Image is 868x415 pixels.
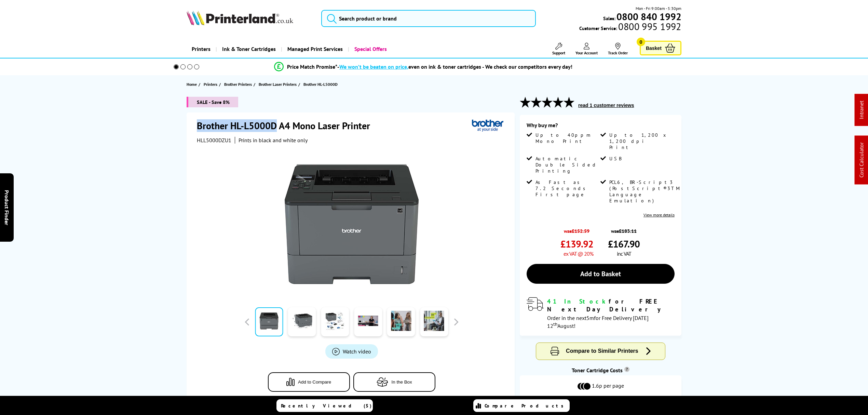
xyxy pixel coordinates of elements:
i: Prints in black and white only [239,137,308,144]
a: Intranet [858,101,865,119]
span: 0800 995 1992 [617,23,681,30]
a: Compare Products [473,399,570,412]
a: Printers [204,81,219,88]
span: Order in the next for Free Delivery [DATE] 12 August! [547,314,649,329]
a: View more details [643,212,675,217]
span: Recently Viewed (5) [281,403,372,409]
sup: th [553,321,557,327]
span: Basket [646,43,662,53]
span: ex VAT @ 20% [564,250,593,257]
button: Compare to Similar Printers [536,343,665,360]
div: - even on ink & toner cartridges - We check our competitors every day! [337,63,572,70]
span: Mon - Fri 9:00am - 5:30pm [636,5,681,12]
a: Basket 0 [640,41,681,55]
span: £167.90 [608,238,640,250]
div: Toner Cartridge Costs [520,367,681,374]
a: Track Order [608,43,628,55]
div: Why buy me? [527,122,675,132]
span: Automatic Double Sided Printing [535,156,599,174]
a: Brother Printers [224,81,254,88]
span: was [560,224,593,234]
img: Printerland Logo [187,10,293,25]
span: Sales: [603,15,615,22]
span: 5m [586,314,594,321]
a: Recently Viewed (5) [276,399,373,412]
span: We won’t be beaten on price, [339,63,408,70]
a: Managed Print Services [281,40,348,58]
a: Support [552,43,565,55]
span: Product Finder [3,190,10,225]
span: Ink & Toner Cartridges [222,40,276,58]
a: Printers [187,40,216,58]
a: Your Account [575,43,598,55]
span: £139.92 [560,238,593,250]
span: Compare to Similar Printers [566,348,638,354]
button: In the Box [353,372,435,392]
a: Brother Laser Printers [259,81,298,88]
a: Printerland Logo [187,10,313,27]
span: Compare Products [485,403,567,409]
a: Ink & Toner Cartridges [216,40,281,58]
span: PCL6, BR-Script3 (PostScript®3TM Language Emulation) [609,179,680,204]
span: Brother Laser Printers [259,81,297,88]
span: Customer Service: [579,23,681,31]
button: read 1 customer reviews [576,102,636,108]
strike: £183.11 [619,228,637,234]
span: Up to 40ppm Mono Print [535,132,599,144]
span: Brother HL-L5000D [303,82,338,87]
sup: Cost per page [624,367,629,372]
a: Add to Basket [527,264,675,284]
a: 0800 840 1992 [615,13,681,20]
span: Price Match Promise* [287,63,337,70]
span: Brother Printers [224,81,252,88]
span: SALE - Save 8% [187,97,238,107]
div: modal_delivery [527,297,675,329]
img: Brother HL-L5000D [285,157,419,291]
span: 0 [637,38,645,46]
span: Printers [204,81,217,88]
span: Your Account [575,50,598,55]
span: Watch video [343,348,371,355]
img: Brother [472,119,503,132]
span: Support [552,50,565,55]
span: Up to 1,200 x 1,200 dpi Print [609,132,673,150]
strike: £152.59 [572,228,589,234]
span: Home [187,81,197,88]
div: for FREE Next Day Delivery [547,297,675,313]
span: 1.6p per page [592,382,624,390]
input: Search product or brand [321,10,536,27]
a: Cost Calculator [858,143,865,178]
a: Home [187,81,199,88]
span: inc VAT [617,250,631,257]
span: USB [609,156,621,162]
span: As Fast as 7.2 Seconds First page [535,179,599,198]
span: HLL5000DZU1 [197,137,231,144]
li: modal_Promise [164,61,682,73]
b: 0800 840 1992 [616,10,681,23]
span: 41 In Stock [547,297,609,305]
a: Special Offers [348,40,392,58]
span: In the Box [392,379,412,385]
span: was [608,224,640,234]
a: Product_All_Videos [325,344,378,359]
span: Add to Compare [298,379,331,385]
button: Add to Compare [268,372,350,392]
h1: Brother HL-L5000D A4 Mono Laser Printer [197,119,377,132]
